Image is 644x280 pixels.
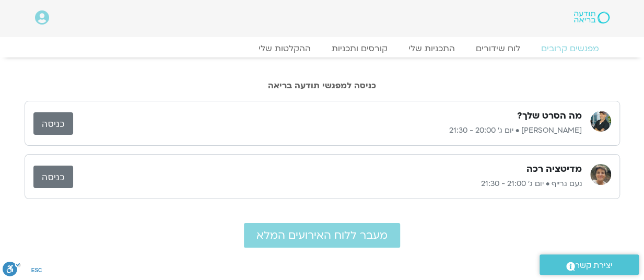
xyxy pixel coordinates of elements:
a: קורסים ותכניות [321,43,398,54]
nav: Menu [35,43,610,54]
h3: מדיטציה רכה [526,163,582,176]
a: לוח שידורים [465,43,531,54]
a: מפגשים קרובים [531,43,610,54]
p: [PERSON_NAME] • יום ג׳ 20:00 - 21:30 [73,124,582,137]
span: מעבר ללוח האירועים המלא [256,229,388,241]
img: נעם גרייף [590,164,611,185]
p: נעם גרייף • יום ג׳ 21:00 - 21:30 [73,178,582,190]
img: ג'יוואן ארי בוסתן [590,111,611,132]
a: יצירת קשר [540,254,639,275]
a: כניסה [33,166,73,188]
span: יצירת קשר [575,259,613,273]
a: ההקלטות שלי [248,43,321,54]
h2: כניסה למפגשי תודעה בריאה [25,81,620,90]
h3: מה הסרט שלך? [517,110,582,122]
a: מעבר ללוח האירועים המלא [244,223,400,248]
a: התכניות שלי [398,43,465,54]
a: כניסה [33,112,73,135]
